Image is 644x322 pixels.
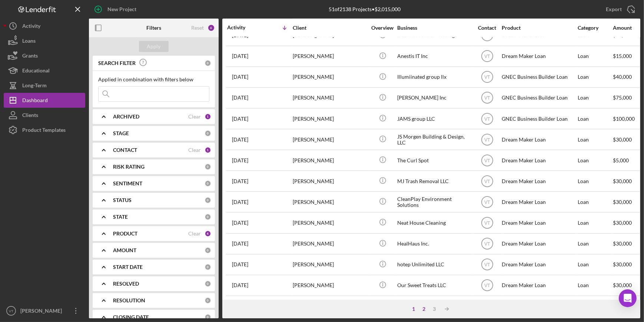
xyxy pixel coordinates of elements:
div: Clients [22,108,38,124]
b: RISK RATING [113,164,145,170]
div: 2 [419,306,429,312]
div: 0 [205,180,211,187]
div: $30,000 [613,234,641,254]
div: 3 [429,306,439,312]
div: [PERSON_NAME] [293,171,367,191]
div: $30,000 [613,171,641,191]
div: Activity [227,25,260,30]
b: STATE [113,214,128,220]
div: [PERSON_NAME] [293,213,367,232]
div: Category [578,25,612,31]
time: 2025-08-01 00:03 [232,220,248,226]
div: Dream Maker Loan [502,130,576,149]
text: VT [484,179,490,184]
div: JAMS group LLC [397,109,471,129]
div: Apply [147,41,161,52]
time: 2025-08-07 20:53 [232,95,248,101]
div: Reset [191,25,204,31]
a: Loans [4,33,85,48]
div: $75,000 [613,88,641,108]
div: Clear [188,147,201,153]
div: 4 [205,230,211,237]
button: Product Templates [4,123,85,137]
div: Open Intercom Messenger [619,289,637,307]
div: Dream Maker Loan [502,171,576,191]
div: 51 of 2138 Projects • $2,015,000 [329,6,401,12]
div: [PERSON_NAME] [293,67,367,87]
div: [PERSON_NAME] [293,255,367,274]
div: Export [606,2,622,17]
div: 0 [205,297,211,304]
text: VT [484,75,490,80]
div: Loan [578,255,612,274]
div: 0 [205,280,211,287]
b: SEARCH FILTER [98,60,136,66]
div: 0 [205,314,211,321]
div: Loan [578,88,612,108]
div: Loan [578,130,612,149]
div: 1 [205,147,211,153]
button: Activity [4,19,85,33]
div: Business [397,25,471,31]
a: Clients [4,108,85,123]
div: 0 [205,264,211,270]
div: Neat House Cleaning [397,213,471,232]
div: [PERSON_NAME] [19,303,67,320]
div: Loan [578,46,612,66]
div: $30,000 [613,130,641,149]
div: Dream Maker Loan [502,234,576,254]
div: $5,000 [613,150,641,170]
div: [PERSON_NAME] Inc [397,88,471,108]
div: Loan [578,234,612,254]
div: 0 [205,163,211,170]
text: VT [484,95,490,101]
b: SENTIMENT [113,180,142,186]
div: Long-Term [22,78,47,95]
div: Amount [613,25,641,31]
div: The Curl Spot [397,150,471,170]
time: 2025-08-08 14:14 [232,53,248,59]
button: Long-Term [4,78,85,93]
time: 2025-08-07 12:11 [232,137,248,143]
button: Educational [4,63,85,78]
div: Loans [22,33,36,50]
div: $30,000 [613,213,641,232]
button: New Project [89,2,144,17]
div: [PERSON_NAME] [293,192,367,212]
div: Loan [578,171,612,191]
text: VT [9,309,13,313]
text: VT [484,200,490,205]
div: Overview [369,25,396,31]
div: 1 [408,306,419,312]
div: [PERSON_NAME] [293,88,367,108]
div: Loan [578,276,612,295]
text: VT [484,33,490,38]
b: STATUS [113,197,132,203]
time: 2025-08-08 09:40 [232,74,248,80]
button: Dashboard [4,93,85,108]
div: JS Morgen Building & Design, LLC [397,130,471,149]
div: Loan [578,109,612,129]
div: Product Templates [22,123,66,139]
div: Educational [22,63,50,80]
button: Export [598,2,640,17]
b: RESOLUTION [113,297,145,303]
div: Loan [578,192,612,212]
div: [PERSON_NAME] [293,130,367,149]
text: VT [484,137,490,142]
b: START DATE [113,264,143,270]
div: [PERSON_NAME] [293,46,367,66]
div: GNEC Business Builder Loan [502,88,576,108]
div: HealHaus Inc. [397,234,471,254]
time: 2025-07-31 00:15 [232,241,248,247]
div: 0 [205,247,211,254]
b: CLOSING DATE [113,314,149,320]
div: Dream Maker Loan [502,255,576,274]
div: New Project [107,2,136,17]
b: Filters [146,25,161,31]
div: [PERSON_NAME] [293,150,367,170]
div: 0 [205,60,211,66]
